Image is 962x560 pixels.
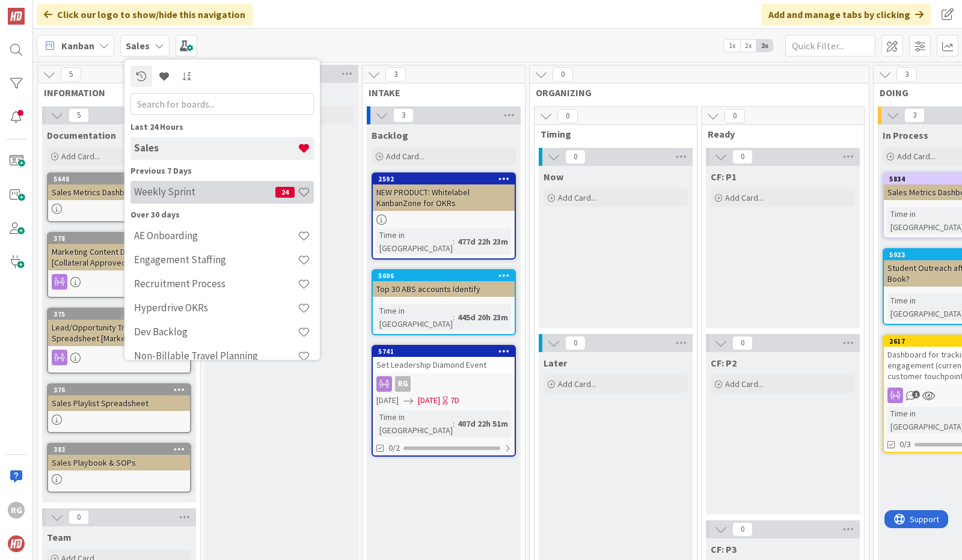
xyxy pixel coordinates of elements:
span: Add Card... [897,151,936,162]
span: 3 [393,108,414,123]
span: In Process [883,129,928,141]
span: Add Card... [386,151,424,162]
div: 383Sales Playbook & SOPs [48,444,190,470]
span: Add Card... [725,192,764,203]
span: Team [47,531,72,543]
span: Documentation [47,129,116,141]
div: RG [8,502,25,519]
span: 1 [912,391,920,398]
span: INTAKE [369,87,510,99]
h4: Dev Backlog [134,326,298,338]
span: Timing [541,128,682,140]
div: 477d 22h 23m [455,235,511,248]
span: Add Card... [558,192,596,203]
span: CF: P3 [711,543,737,555]
div: Marketing Content Directory [Collateral Approved for Sales Use] [48,244,190,270]
div: 376 [54,386,190,394]
h4: Recruitment Process [134,278,298,290]
span: INFORMATION [44,87,185,99]
div: Time in [GEOGRAPHIC_DATA] [376,228,453,255]
div: Previous 7 Days [130,165,314,177]
span: 0 [553,67,573,82]
span: Add Card... [558,379,596,389]
span: Ready [708,128,849,140]
div: 5741 [373,346,515,357]
div: 383 [54,445,190,454]
span: : [453,417,455,430]
h4: Sales [134,142,298,154]
span: 0 [565,336,586,350]
span: 2x [740,40,756,52]
span: Now [544,171,563,183]
h4: Non-Billable Travel Planning [134,350,298,362]
span: 0 [732,522,753,537]
a: 5741Set Leadership Diamond EventRG[DATE][DATE]7DTime in [GEOGRAPHIC_DATA]:407d 22h 51m0/2 [372,345,516,457]
span: 0 [732,150,753,164]
div: Over 30 days [130,208,314,221]
span: CF: P2 [711,357,737,369]
span: [DATE] [418,394,440,407]
span: 0/3 [899,438,911,451]
div: Time in [GEOGRAPHIC_DATA] [376,410,453,437]
img: avatar [8,535,25,552]
div: Lead/Opportunity Tracking Spreadsheet [Marketing-owned] [48,320,190,346]
div: Sales Metrics Dashboard [48,184,190,200]
div: NEW PRODUCT: Whitelabel KanbanZone for OKRs [373,184,515,211]
div: 5648Sales Metrics Dashboard [48,174,190,200]
span: CF: P1 [711,171,737,183]
div: 2592 [373,174,515,184]
div: 5648 [48,174,190,184]
span: ORGANIZING [536,87,854,99]
div: 383 [48,444,190,455]
span: 3 [385,67,406,82]
a: 375Lead/Opportunity Tracking Spreadsheet [Marketing-owned] [47,308,191,374]
span: 0 [69,510,89,525]
span: 3 [904,108,925,123]
a: 2592NEW PRODUCT: Whitelabel KanbanZone for OKRsTime in [GEOGRAPHIC_DATA]:477d 22h 23m [372,172,516,260]
span: 0 [732,336,753,350]
div: 5606 [378,272,515,280]
div: Set Leadership Diamond Event [373,357,515,373]
div: 5606 [373,270,515,281]
div: Click our logo to show/hide this navigation [37,4,253,25]
div: 2592NEW PRODUCT: Whitelabel KanbanZone for OKRs [373,174,515,211]
span: Add Card... [725,379,764,389]
div: 375Lead/Opportunity Tracking Spreadsheet [Marketing-owned] [48,309,190,346]
span: 5 [69,108,89,123]
div: 375 [48,309,190,320]
span: 1x [724,40,740,52]
div: 2592 [378,175,515,183]
div: 7D [450,394,459,407]
div: 5606Top 30 ABS accounts Identify [373,270,515,297]
div: 5741 [378,347,515,356]
div: 378 [54,234,190,243]
a: 376Sales Playlist Spreadsheet [47,383,191,433]
div: 5648 [54,175,190,183]
span: 0 [725,109,745,123]
div: 376 [48,385,190,395]
h4: Hyperdrive OKRs [134,302,298,314]
div: 378 [48,233,190,244]
div: Time in [GEOGRAPHIC_DATA] [376,304,453,330]
div: RG [395,376,411,392]
div: 445d 20h 23m [455,311,511,324]
span: Add Card... [61,151,100,162]
span: 3x [756,40,773,52]
div: Top 30 ABS accounts Identify [373,281,515,297]
div: 5741Set Leadership Diamond Event [373,346,515,373]
span: 24 [275,187,295,198]
h4: Engagement Staffing [134,254,298,266]
span: 0 [557,109,578,123]
div: 376Sales Playlist Spreadsheet [48,385,190,411]
span: Later [544,357,567,369]
a: 383Sales Playbook & SOPs [47,443,191,493]
span: 0 [565,150,586,164]
input: Search for boards... [130,93,314,115]
a: 5606Top 30 ABS accounts IdentifyTime in [GEOGRAPHIC_DATA]:445d 20h 23m [372,269,516,335]
div: 375 [54,310,190,318]
h4: Weekly Sprint [134,186,275,198]
div: Add and manage tabs by clicking [761,4,931,25]
div: 407d 22h 51m [455,417,511,430]
div: Last 24 Hours [130,121,314,133]
span: 0/2 [388,442,400,454]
